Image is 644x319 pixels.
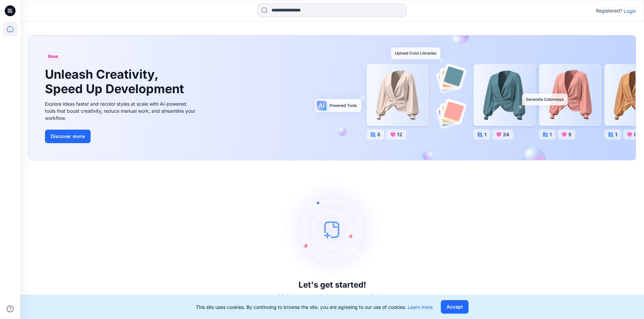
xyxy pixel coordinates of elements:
h3: Let's get started! [299,280,366,290]
p: Login [624,7,636,15]
span: New [48,52,58,60]
a: Learn more [408,304,433,310]
p: Registered? [596,7,622,15]
button: Accept [441,300,469,314]
img: empty-state-image.svg [282,179,383,280]
a: Discover more [45,130,197,143]
h1: Unleash Creativity, Speed Up Development [45,67,187,96]
p: This site uses cookies. By continuing to browse the site, you are agreeing to our use of cookies. [196,303,433,311]
p: Click New to add a style or create a folder. [277,292,387,300]
button: Discover more [45,130,91,143]
div: Explore ideas faster and recolor styles at scale with AI-powered tools that boost creativity, red... [45,100,197,122]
